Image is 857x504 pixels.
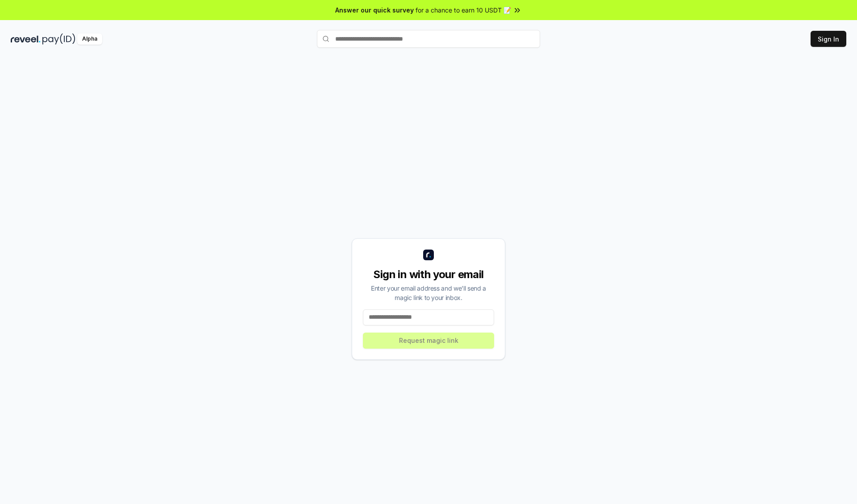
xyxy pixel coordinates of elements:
img: pay_id [42,33,75,45]
img: logo_small [423,250,434,260]
span: for a chance to earn 10 USDT 📝 [416,5,511,15]
div: Sign in with your email [363,267,494,282]
img: reveel_dark [11,33,41,45]
button: Sign In [811,31,846,47]
div: Alpha [77,33,102,45]
div: Enter your email address and we’ll send a magic link to your inbox. [363,283,494,302]
span: Answer our quick survey [335,5,414,15]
